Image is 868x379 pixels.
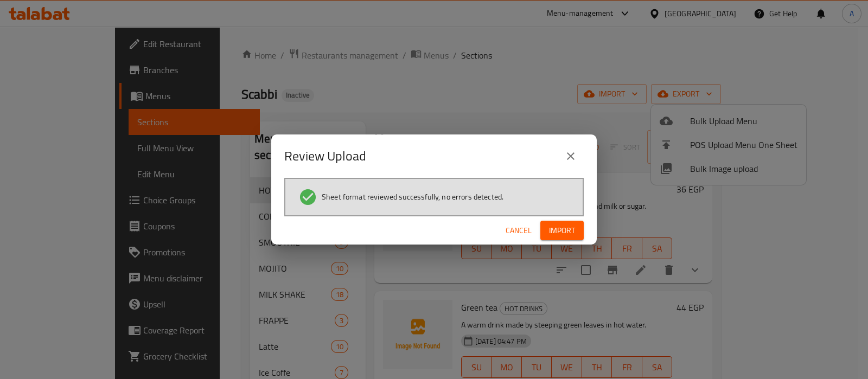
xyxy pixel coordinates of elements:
button: Cancel [501,221,536,241]
h2: Review Upload [284,147,366,165]
span: Sheet format reviewed successfully, no errors detected. [322,191,503,202]
span: Import [549,224,575,237]
button: Import [540,221,584,241]
span: Cancel [506,224,532,237]
button: close [558,143,584,169]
